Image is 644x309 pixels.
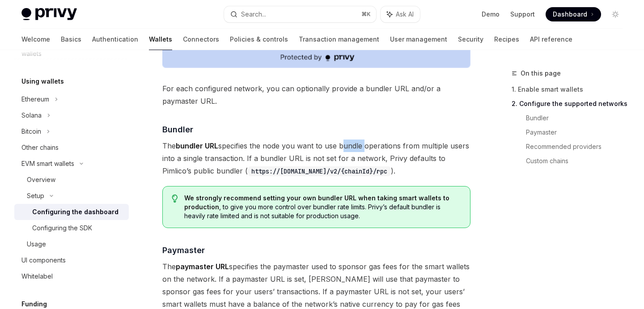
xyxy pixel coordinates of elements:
div: Overview [27,174,55,185]
button: Search...⌘K [224,6,376,22]
div: Other chains [21,142,59,153]
strong: paymaster URL [176,262,229,271]
a: Configuring the SDK [14,220,129,236]
a: Other chains [14,140,129,156]
a: Dashboard [546,7,601,21]
a: Policies & controls [230,29,288,50]
span: The specifies the node you want to use bundle operations from multiple users into a single transa... [162,140,470,177]
div: Bitcoin [21,126,41,137]
strong: We strongly recommend setting your own bundler URL when taking smart wallets to production [184,194,449,211]
a: Overview [14,172,129,188]
div: UI components [21,255,66,266]
div: Ethereum [21,94,49,105]
span: , to give you more control over bundler rate limits. Privy’s default bundler is heavily rate limi... [184,194,461,220]
a: Basics [61,29,81,50]
strong: bundler URL [176,141,218,150]
span: Bundler [162,123,193,135]
a: Whitelabel [14,268,129,284]
svg: Tip [172,195,178,203]
div: EVM smart wallets [21,158,74,169]
div: Usage [27,239,46,250]
div: Setup [27,190,44,201]
a: Bundler [526,111,630,125]
a: 2. Configure the supported networks [512,97,630,111]
a: Custom chains [526,154,630,168]
span: On this page [521,68,561,79]
div: Configuring the dashboard [32,207,119,217]
a: Authentication [92,29,138,50]
div: Whitelabel [21,271,53,282]
h5: Using wallets [21,76,64,87]
a: Wallets [149,29,172,50]
span: ⌘ K [361,11,371,18]
a: Support [510,10,535,19]
a: Paymaster [526,125,630,140]
a: Usage [14,236,129,252]
span: For each configured network, you can optionally provide a bundler URL and/or a paymaster URL. [162,82,470,107]
a: Recipes [494,29,519,50]
button: Ask AI [381,6,420,22]
span: Paymaster [162,244,205,256]
a: Configuring the dashboard [14,204,129,220]
a: Demo [482,10,500,19]
span: Dashboard [553,10,587,19]
a: UI components [14,252,129,268]
div: Search... [241,9,266,20]
a: Transaction management [299,29,379,50]
div: Configuring the SDK [32,223,92,233]
a: 1. Enable smart wallets [512,82,630,97]
a: Recommended providers [526,140,630,154]
span: Ask AI [396,10,414,19]
a: Connectors [183,29,219,50]
img: light logo [21,8,77,21]
a: Security [458,29,483,50]
div: Solana [21,110,42,121]
a: Welcome [21,29,50,50]
button: Toggle dark mode [608,7,623,21]
code: https://[DOMAIN_NAME]/v2/{chainId}/rpc [248,166,391,176]
a: User management [390,29,447,50]
a: API reference [530,29,572,50]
